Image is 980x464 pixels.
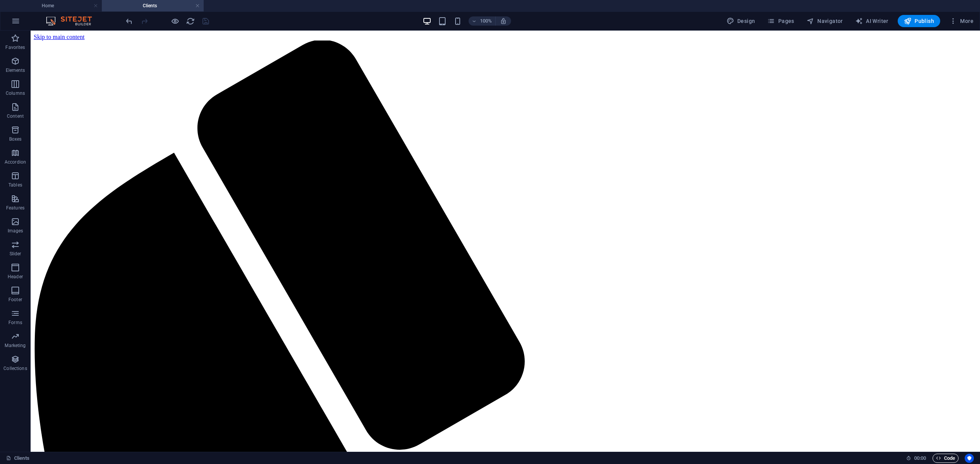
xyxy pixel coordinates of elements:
button: 100% [469,16,496,26]
p: Tables [8,182,22,188]
p: Footer [8,297,22,303]
p: Forms [8,320,22,326]
button: More [946,15,977,27]
div: Design (Ctrl+Alt+Y) [724,15,758,27]
button: Usercentrics [965,454,974,463]
i: Reload page [186,17,195,26]
button: Click here to leave preview mode and continue editing [170,16,180,26]
p: Collections [3,365,27,372]
p: Features [6,205,24,211]
button: Pages [764,15,797,27]
span: 00 00 [914,454,926,463]
i: Undo: Edit JS (Ctrl+Z) [125,17,134,26]
span: Pages [767,17,794,25]
span: Code [936,454,955,463]
button: AI Writer [852,15,892,27]
h6: 100% [480,16,492,26]
button: Navigator [804,15,846,27]
h6: Session time [906,454,926,463]
p: Favorites [5,44,25,50]
p: Header [8,274,23,280]
button: Design [724,15,758,27]
p: Accordion [5,159,26,165]
p: Slider [10,251,21,257]
span: Publish [904,17,934,25]
span: Navigator [807,17,843,25]
button: reload [186,16,195,26]
p: Images [8,228,23,234]
i: On resize automatically adjust zoom level to fit chosen device. [500,18,507,24]
p: Boxes [9,136,22,142]
span: Design [727,17,755,25]
span: AI Writer [855,17,889,25]
p: Columns [6,90,25,96]
span: More [949,17,973,25]
button: Publish [898,15,940,27]
p: Marketing [5,342,26,349]
span: : [920,455,921,461]
p: Content [7,113,24,119]
button: Code [933,454,959,463]
p: Elements [6,67,25,73]
a: Skip to main content [3,3,54,10]
img: Editor Logo [44,16,101,26]
a: Click to cancel selection. Double-click to open Pages [6,454,29,463]
h4: Clients [102,2,204,10]
button: undo [124,16,134,26]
